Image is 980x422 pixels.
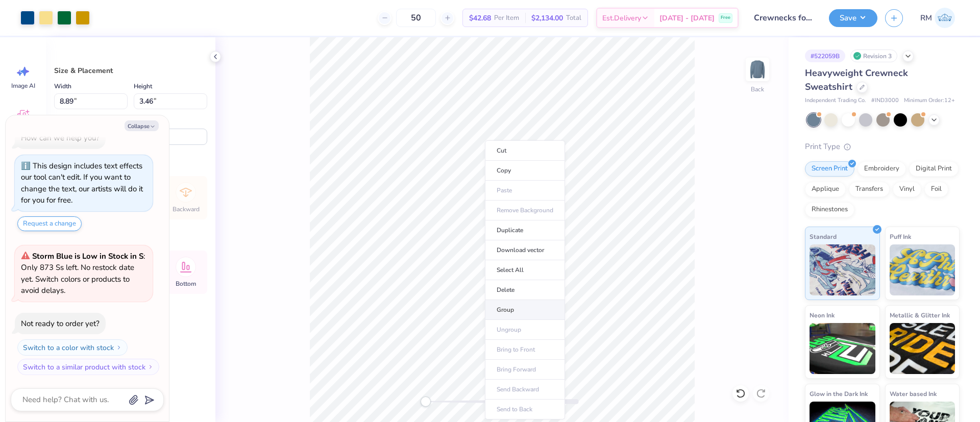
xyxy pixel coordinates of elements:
[485,280,565,300] li: Delete
[17,339,128,356] button: Switch to a color with stock
[21,251,145,296] span: : Only 873 Ss left. No restock date yet. Switch colors or products to avoid delays.
[469,13,491,23] span: $42.68
[176,280,196,288] span: Bottom
[148,364,154,370] img: Switch to a similar product with stock
[890,323,955,374] img: Metallic & Glitter Ink
[116,344,122,351] img: Switch to a color with stock
[32,251,143,261] strong: Storm Blue is Low in Stock in S
[935,8,955,28] img: Roberta Manuel
[810,310,835,320] span: Neon Ink
[21,133,100,143] div: How can we help you?
[602,13,641,23] span: Est. Delivery
[566,13,581,23] span: Total
[531,13,563,23] span: $2,134.00
[396,9,436,27] input: – –
[17,359,159,375] button: Switch to a similar product with stock
[746,8,821,28] input: Untitled Design
[805,182,846,197] div: Applique
[810,244,875,295] img: Standard
[890,310,950,320] span: Metallic & Glitter Ink
[810,231,837,242] span: Standard
[924,182,948,197] div: Foil
[21,161,143,206] div: This design includes text effects our tool can't edit. If you want to change the text, our artist...
[421,396,431,407] div: Accessibility label
[751,85,764,94] div: Back
[805,202,854,217] div: Rhinestones
[829,9,877,27] button: Save
[890,388,937,399] span: Water based Ink
[805,49,845,62] div: # 522059B
[11,82,35,90] span: Image AI
[485,220,565,240] li: Duplicate
[849,182,890,197] div: Transfers
[857,161,906,177] div: Embroidery
[909,161,959,177] div: Digital Print
[54,65,207,76] div: Size & Placement
[904,96,955,105] span: Minimum Order: 12 +
[485,140,565,161] li: Cut
[920,12,932,24] span: RM
[890,244,955,295] img: Puff Ink
[485,260,565,280] li: Select All
[17,216,82,231] button: Request a change
[21,318,100,329] div: Not ready to order yet?
[810,388,868,399] span: Glow in the Dark Ink
[747,59,768,80] img: Back
[805,96,866,105] span: Independent Trading Co.
[850,49,897,62] div: Revision 3
[890,231,911,242] span: Puff Ink
[659,13,715,23] span: [DATE] - [DATE]
[893,182,921,197] div: Vinyl
[134,80,152,92] label: Height
[494,13,519,23] span: Per Item
[125,120,159,131] button: Collapse
[805,67,908,93] span: Heavyweight Crewneck Sweatshirt
[485,300,565,320] li: Group
[54,80,71,92] label: Width
[810,323,875,374] img: Neon Ink
[805,141,960,153] div: Print Type
[485,240,565,260] li: Download vector
[805,161,854,177] div: Screen Print
[871,96,899,105] span: # IND3000
[721,14,730,21] span: Free
[485,161,565,181] li: Copy
[916,8,960,28] a: RM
